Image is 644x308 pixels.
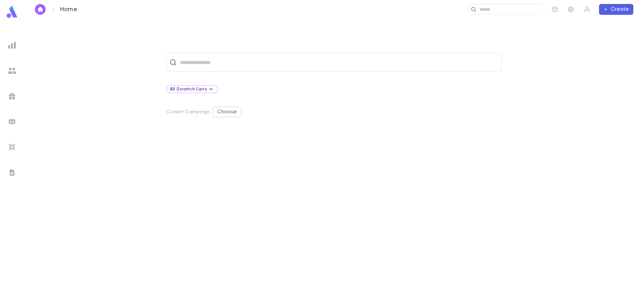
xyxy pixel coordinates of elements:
img: imports_grey.530a8a0e642e233f2baf0ef88e8c9fcb.svg [8,143,16,151]
img: students_grey.60c7aba0da46da39d6d829b817ac14fc.svg [8,67,16,75]
img: campaigns_grey.99e729a5f7ee94e3726e6486bddda8f1.svg [8,92,16,100]
div: All Scratch Lists [166,85,218,93]
img: batches_grey.339ca447c9d9533ef1741baa751efc33.svg [8,118,16,126]
button: Choose [212,107,241,117]
p: Current Campaign [166,109,210,115]
img: home_white.a664292cf8c1dea59945f0da9f25487c.svg [36,7,44,12]
div: All Scratch Lists [170,85,215,93]
button: Create [599,4,633,15]
img: logo [5,5,19,18]
img: reports_grey.c525e4749d1bce6a11f5fe2a8de1b229.svg [8,41,16,49]
img: letters_grey.7941b92b52307dd3b8a917253454ce1c.svg [8,169,16,177]
p: Home [60,6,77,13]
